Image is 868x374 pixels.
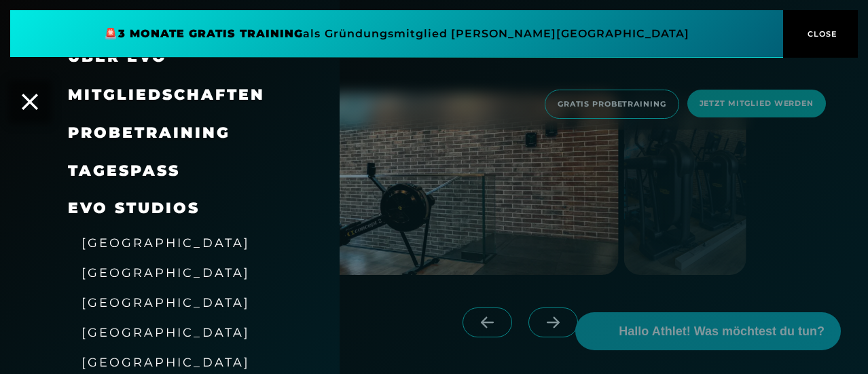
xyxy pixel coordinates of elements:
[68,124,230,142] a: Probetraining
[804,28,837,40] span: CLOSE
[68,86,265,104] a: Mitgliedschaften
[783,10,858,58] button: CLOSE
